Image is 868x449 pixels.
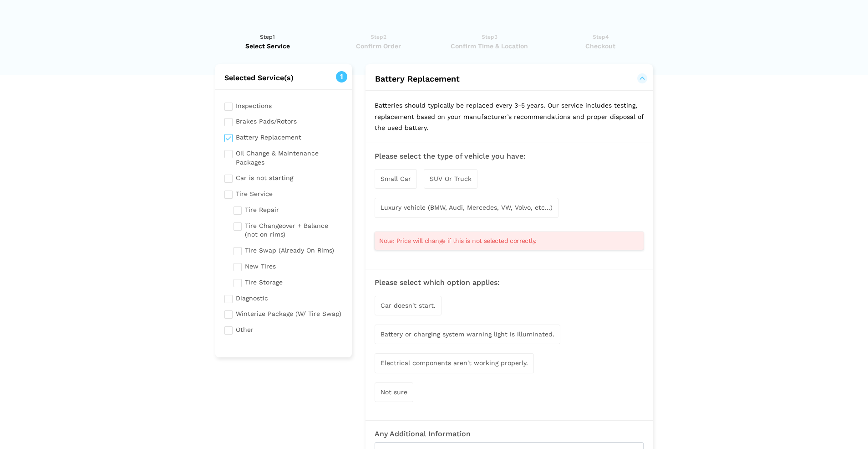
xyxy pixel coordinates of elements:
[326,41,431,51] span: Confirm Order
[430,175,472,182] span: SUV Or Truck
[215,32,320,51] a: Step1
[381,388,407,396] span: Not sure
[437,32,542,51] a: Step3
[379,236,536,245] span: Note: Price will change if this is not selected correctly.
[375,73,644,84] button: Battery Replacement
[381,204,553,211] span: Luxury vehicle (BMW, Audi, Mercedes, VW, Volvo, etc...)
[548,41,653,51] span: Checkout
[215,73,352,83] h2: Selected Service(s)
[375,430,644,438] h3: Any Additional Information
[437,41,542,51] span: Confirm Time & Location
[375,279,644,287] h3: Please select which option applies:
[365,91,653,143] p: Batteries should typically be replaced every 3-5 years. Our service includes testing, replacement...
[381,175,411,182] span: Small Car
[381,359,528,366] span: Electrical components aren't working properly.
[381,302,436,309] span: Car doesn't start.
[215,41,320,51] span: Select Service
[336,71,347,83] span: 1
[548,32,653,51] a: Step4
[381,330,554,338] span: Battery or charging system warning light is illuminated.
[326,32,431,51] a: Step2
[375,152,644,160] h3: Please select the type of vehicle you have:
